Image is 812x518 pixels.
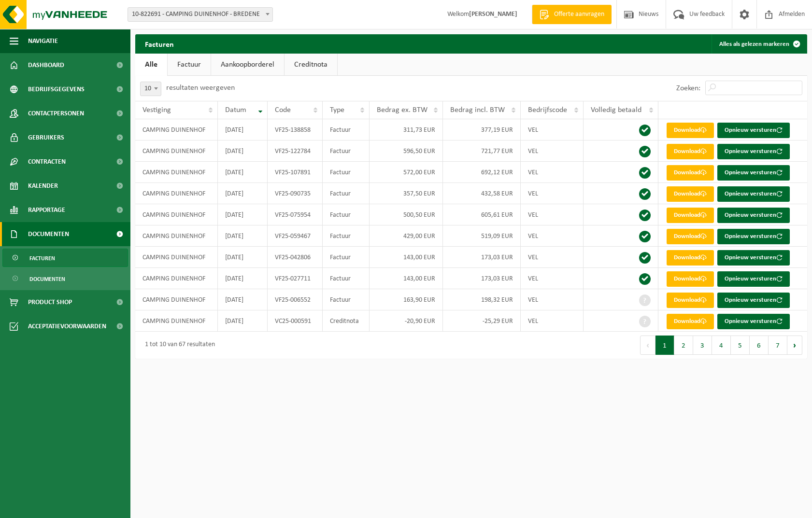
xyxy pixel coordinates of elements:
[712,336,731,355] button: 4
[370,183,443,204] td: 357,50 EUR
[218,119,268,140] td: [DATE]
[135,34,184,53] h2: Facturen
[717,123,790,138] button: Opnieuw versturen
[521,310,584,332] td: VEL
[218,183,268,204] td: [DATE]
[218,289,268,310] td: [DATE]
[28,290,72,314] span: Product Shop
[323,225,370,247] td: Factuur
[268,310,323,332] td: VC25-000591
[135,289,218,310] td: CAMPING DUINENHOF
[218,247,268,268] td: [DATE]
[667,314,714,329] a: Download
[521,204,584,225] td: VEL
[268,183,323,204] td: VF25-090735
[370,204,443,225] td: 500,50 EUR
[521,183,584,204] td: VEL
[712,34,806,54] button: Alles als gelezen markeren
[521,247,584,268] td: VEL
[443,289,521,310] td: 198,32 EUR
[521,225,584,247] td: VEL
[667,123,714,138] a: Download
[135,225,218,247] td: CAMPING DUINENHOF
[787,336,802,355] button: Next
[211,54,284,76] a: Aankoopborderel
[521,162,584,183] td: VEL
[667,271,714,287] a: Download
[268,268,323,289] td: VF25-027711
[717,144,790,159] button: Opnieuw versturen
[443,183,521,204] td: 432,58 EUR
[370,268,443,289] td: 143,00 EUR
[640,336,655,355] button: Previous
[135,183,218,204] td: CAMPING DUINENHOF
[142,106,171,114] span: Vestiging
[528,106,567,114] span: Bedrijfscode
[717,293,790,308] button: Opnieuw versturen
[285,54,337,76] a: Creditnota
[28,126,64,150] span: Gebruikers
[667,208,714,223] a: Download
[323,247,370,268] td: Factuur
[140,336,215,354] div: 1 tot 10 van 67 resultaten
[443,268,521,289] td: 173,03 EUR
[135,162,218,183] td: CAMPING DUINENHOF
[717,186,790,202] button: Opnieuw versturen
[28,77,85,101] span: Bedrijfsgegevens
[717,271,790,287] button: Opnieuw versturen
[717,229,790,244] button: Opnieuw versturen
[469,11,517,18] strong: [PERSON_NAME]
[717,165,790,181] button: Opnieuw versturen
[443,140,521,162] td: 721,77 EUR
[552,10,607,19] span: Offerte aanvragen
[218,204,268,225] td: [DATE]
[521,289,584,310] td: VEL
[135,54,167,76] a: Alle
[323,310,370,332] td: Creditnota
[370,162,443,183] td: 572,00 EUR
[443,162,521,183] td: 692,12 EUR
[521,119,584,140] td: VEL
[268,119,323,140] td: VF25-138858
[667,229,714,244] a: Download
[370,247,443,268] td: 143,00 EUR
[128,7,273,22] span: 10-822691 - CAMPING DUINENHOF - BREDENE
[135,247,218,268] td: CAMPING DUINENHOF
[330,106,344,114] span: Type
[731,336,750,355] button: 5
[443,204,521,225] td: 605,61 EUR
[667,144,714,159] a: Download
[323,140,370,162] td: Factuur
[135,204,218,225] td: CAMPING DUINENHOF
[674,336,693,355] button: 2
[370,225,443,247] td: 429,00 EUR
[370,140,443,162] td: 596,50 EUR
[141,82,161,96] span: 10
[693,336,712,355] button: 3
[28,222,69,246] span: Documenten
[225,106,246,114] span: Datum
[591,106,641,114] span: Volledig betaald
[28,101,84,126] span: Contactpersonen
[521,140,584,162] td: VEL
[443,119,521,140] td: 377,19 EUR
[443,310,521,332] td: -25,29 EUR
[323,162,370,183] td: Factuur
[521,268,584,289] td: VEL
[218,310,268,332] td: [DATE]
[717,314,790,329] button: Opnieuw versturen
[268,162,323,183] td: VF25-107891
[275,106,291,114] span: Code
[218,268,268,289] td: [DATE]
[28,150,66,174] span: Contracten
[28,29,58,53] span: Navigatie
[218,162,268,183] td: [DATE]
[28,198,65,222] span: Rapportage
[323,289,370,310] td: Factuur
[28,53,64,77] span: Dashboard
[667,250,714,266] a: Download
[29,270,65,288] span: Documenten
[370,119,443,140] td: 311,73 EUR
[323,268,370,289] td: Factuur
[323,204,370,225] td: Factuur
